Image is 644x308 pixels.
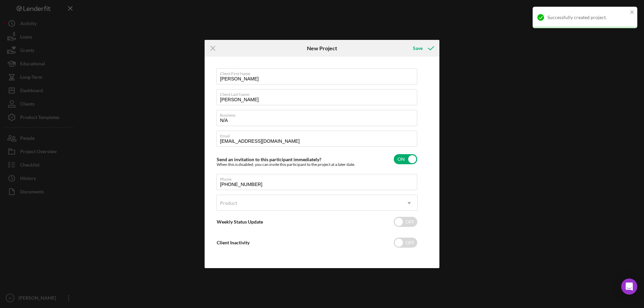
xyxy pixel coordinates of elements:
div: Successfully created project. [547,15,628,20]
div: Product [220,200,237,206]
label: Client First Name [220,69,417,76]
h6: New Project [307,45,337,51]
label: Email [220,131,417,138]
label: Phone [220,174,417,182]
div: Save [413,42,423,55]
button: close [630,9,635,16]
label: Weekly Status Update [217,219,263,225]
div: Open Intercom Messenger [621,279,637,295]
label: Business [220,110,417,118]
label: Client Last Name [220,89,417,97]
div: When this is disabled, you can invite this participant to the project at a later date. [217,162,355,167]
label: Send an invitation to this participant immediately? [217,157,321,162]
label: Client Inactivity [217,240,250,245]
button: Save [406,42,439,55]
